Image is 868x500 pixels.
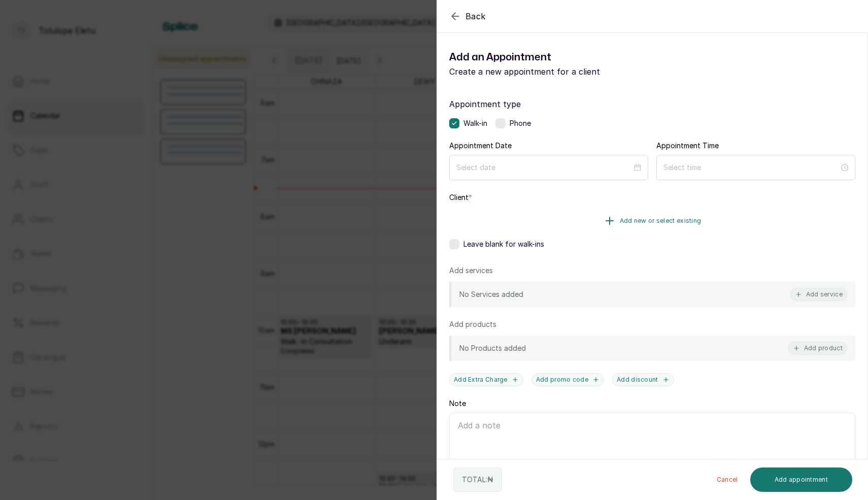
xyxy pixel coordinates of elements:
p: No Products added [459,343,526,353]
label: Note [449,398,466,409]
span: Add new or select existing [620,217,702,225]
span: Walk-in [463,118,487,128]
label: Appointment Date [449,141,512,151]
input: Select date [456,162,632,173]
label: Appointment Time [656,141,719,151]
p: Add services [449,265,493,276]
input: Select time [663,162,839,173]
p: No Services added [459,289,523,299]
button: Cancel [709,468,746,492]
button: Back [449,10,486,22]
button: Add appointment [750,468,853,492]
label: Appointment type [449,98,855,110]
p: Add products [449,319,496,329]
span: Back [465,10,486,22]
span: Leave blank for walk-ins [463,239,544,249]
p: Create a new appointment for a client [449,65,652,78]
h1: Add an Appointment [449,49,652,65]
button: Add product [788,342,847,355]
label: Client [449,192,472,203]
button: Add new or select existing [449,207,855,235]
button: Add Extra Charge [449,373,523,386]
span: Phone [510,118,531,128]
button: Add service [790,288,847,301]
p: TOTAL: ₦ [462,475,493,485]
button: Add promo code [531,373,604,386]
button: Add discount [612,373,674,386]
